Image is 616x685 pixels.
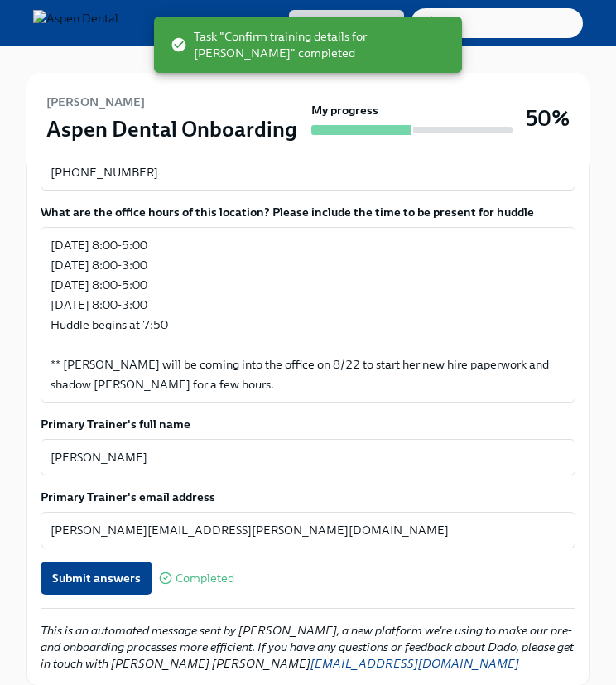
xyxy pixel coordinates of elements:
label: Primary Trainer's email address [41,489,575,505]
textarea: [PERSON_NAME] [51,447,565,467]
strong: My progress [311,102,378,118]
span: Task "Confirm training details for [PERSON_NAME]" completed [171,28,449,61]
label: What are the office hours of this location? Please include the time to be present for huddle [41,204,575,220]
h6: [PERSON_NAME] [46,93,145,111]
span: Submit answers [52,570,141,586]
em: This is an automated message sent by [PERSON_NAME], a new platform we're using to make our pre- a... [41,623,574,671]
h3: Aspen Dental Onboarding [46,114,297,144]
textarea: [PERSON_NAME][EMAIL_ADDRESS][PERSON_NAME][DOMAIN_NAME] [51,520,565,540]
span: Completed [176,572,234,585]
textarea: [PHONE_NUMBER] [51,162,565,182]
label: Primary Trainer's full name [41,416,575,432]
h3: 50% [526,104,570,133]
a: View in admin app [289,10,404,36]
button: Submit answers [41,562,152,595]
textarea: [DATE] 8:00-5:00 [DATE] 8:00-3:00 [DATE] 8:00-5:00 [DATE] 8:00-3:00 Huddle begins at 7:50 ** [PER... [51,235,565,394]
img: Aspen Dental [33,10,118,36]
a: [EMAIL_ADDRESS][DOMAIN_NAME] [310,656,519,671]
